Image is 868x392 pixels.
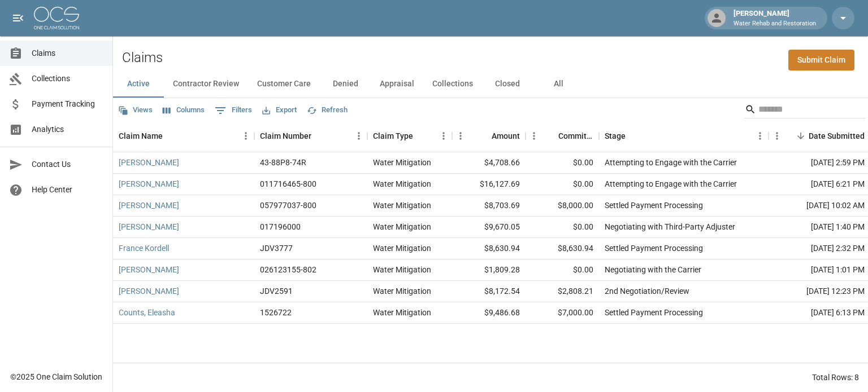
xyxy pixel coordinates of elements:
button: Closed [482,71,533,98]
div: $2,808.21 [526,281,599,302]
div: Water Mitigation [373,264,431,275]
div: 1526722 [260,307,292,318]
a: [PERSON_NAME] [119,178,179,190]
button: Menu [752,127,769,144]
div: $4,708.66 [452,152,526,174]
div: Search [745,100,866,121]
span: Claims [32,47,103,59]
div: dynamic tabs [113,71,868,98]
div: Claim Type [373,120,413,152]
button: Active [113,71,164,98]
a: [PERSON_NAME] [119,221,179,232]
div: Claim Name [119,120,163,152]
div: Claim Type [367,120,452,152]
div: JDV3777 [260,243,293,254]
a: [PERSON_NAME] [119,264,179,275]
span: Contact Us [32,158,103,170]
div: Negotiating with the Carrier [605,264,701,275]
button: Collections [423,71,482,98]
button: Customer Care [248,71,320,98]
div: Water Mitigation [373,243,431,254]
button: Menu [452,127,469,144]
button: Sort [542,128,558,144]
div: Committed Amount [526,120,599,152]
button: Contractor Review [164,71,248,98]
div: Water Mitigation [373,178,431,190]
img: ocs-logo-white-transparent.png [34,7,79,29]
button: Select columns [160,102,207,119]
div: Water Mitigation [373,157,431,168]
div: Attempting to Engage with the Carrier [605,178,737,190]
div: Committed Amount [558,120,593,152]
div: Water Mitigation [373,285,431,297]
button: Menu [237,127,254,144]
div: © 2025 One Claim Solution [10,371,102,382]
button: Menu [526,127,542,144]
div: 017196000 [260,221,301,232]
div: Stage [605,120,626,152]
div: 026123155-802 [260,264,316,275]
div: Total Rows: 8 [812,372,859,383]
button: Menu [769,127,785,144]
a: France Kordell [119,243,169,254]
div: JDV2591 [260,285,293,297]
button: Views [115,102,155,119]
div: 43-88P8-74R [260,157,306,168]
button: Show filters [212,102,255,120]
span: Payment Tracking [32,98,103,110]
div: Claim Name [113,120,254,152]
div: $8,703.69 [452,195,526,217]
button: Sort [163,128,179,144]
div: [PERSON_NAME] [729,8,821,28]
button: open drawer [7,7,29,29]
button: Sort [793,128,809,144]
a: [PERSON_NAME] [119,157,179,168]
div: $0.00 [526,217,599,238]
button: Menu [435,127,452,144]
span: Help Center [32,184,103,196]
div: $7,000.00 [526,302,599,324]
div: 2nd Negotiation/Review [605,285,689,297]
button: Sort [626,128,641,144]
div: Attempting to Engage with the Carrier [605,157,737,168]
span: Collections [32,73,103,85]
div: Settled Payment Processing [605,200,703,211]
button: Sort [413,128,429,144]
button: Denied [320,71,371,98]
button: Menu [350,127,367,144]
p: Water Rehab and Restoration [734,19,816,29]
div: Negotiating with Third-Party Adjuster [605,221,735,232]
div: Water Mitigation [373,307,431,318]
div: $9,670.05 [452,217,526,238]
h2: Claims [122,50,163,66]
div: Settled Payment Processing [605,243,703,254]
div: $8,630.94 [452,238,526,259]
div: Amount [492,120,520,152]
div: Date Submitted [809,120,865,152]
button: Sort [311,128,327,144]
div: Amount [452,120,526,152]
div: $8,630.94 [526,238,599,259]
div: $0.00 [526,174,599,195]
a: [PERSON_NAME] [119,285,179,297]
div: Settled Payment Processing [605,307,703,318]
div: Stage [599,120,769,152]
div: $8,172.54 [452,281,526,302]
div: $1,809.28 [452,259,526,281]
div: Claim Number [260,120,311,152]
a: [PERSON_NAME] [119,200,179,211]
button: Sort [476,128,492,144]
div: 011716465-800 [260,178,316,190]
div: Water Mitigation [373,200,431,211]
div: $9,486.68 [452,302,526,324]
span: Analytics [32,124,103,135]
div: $8,000.00 [526,195,599,217]
button: All [533,71,584,98]
div: 057977037-800 [260,200,316,211]
button: Refresh [304,102,350,119]
div: $0.00 [526,259,599,281]
div: Water Mitigation [373,221,431,232]
button: Appraisal [371,71,423,98]
div: $0.00 [526,152,599,174]
a: Submit Claim [788,50,854,71]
